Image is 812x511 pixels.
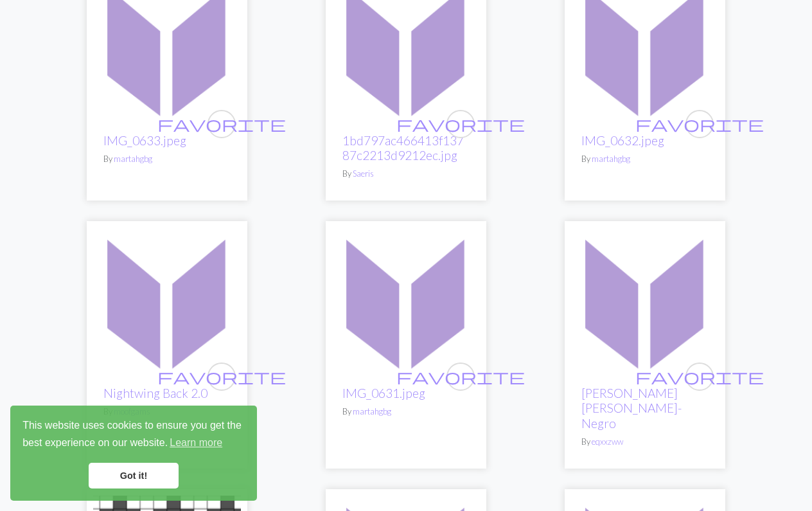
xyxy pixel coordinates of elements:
[89,463,179,489] a: dismiss cookie message
[396,364,525,390] i: favourite
[635,366,764,386] span: favorite
[592,436,623,447] a: eqxxzww
[157,111,286,137] i: favourite
[103,153,231,165] p: By
[103,386,207,400] a: Nightwing Back 2.0
[396,114,525,134] span: favorite
[581,153,709,165] p: By
[446,110,475,138] button: favourite
[168,433,224,453] a: learn more about cookies
[22,418,245,453] span: This website uses cookies to ensure you get the best experience on our website.
[685,110,714,138] button: favourite
[581,436,709,448] p: By
[332,41,480,53] a: Mafalda mama.jpg
[93,294,241,306] a: Nightwing Back 2.0
[571,294,719,306] a: Ñaus Blanco-Negro
[10,406,257,501] div: cookieconsent
[685,363,714,391] button: favourite
[581,386,682,430] a: [PERSON_NAME] [PERSON_NAME]-Negro
[446,363,475,391] button: favourite
[571,228,719,375] img: Ñaus Blanco-Negro
[157,364,286,390] i: favourite
[157,366,286,386] span: favorite
[396,111,525,137] i: favourite
[332,294,480,306] a: IMG_0631.jpeg
[207,363,236,391] button: favourite
[571,41,719,53] a: IMG_0632.jpeg
[581,133,664,148] a: IMG_0632.jpeg
[592,154,630,164] a: martahgbg
[342,168,470,180] p: By
[157,114,286,134] span: favorite
[114,154,152,164] a: martahgbg
[207,110,236,138] button: favourite
[93,41,241,53] a: IMG_0633.jpeg
[342,406,470,418] p: By
[396,366,525,386] span: favorite
[93,228,241,375] img: Nightwing Back 2.0
[635,111,764,137] i: favourite
[342,386,425,400] a: IMG_0631.jpeg
[353,168,374,179] a: Saeris
[332,228,480,375] img: IMG_0631.jpeg
[342,133,464,163] a: 1bd797ac466413f13787c2213d9212ec.jpg
[103,133,186,148] a: IMG_0633.jpeg
[635,364,764,390] i: favourite
[635,114,764,134] span: favorite
[353,406,391,417] a: martahgbg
